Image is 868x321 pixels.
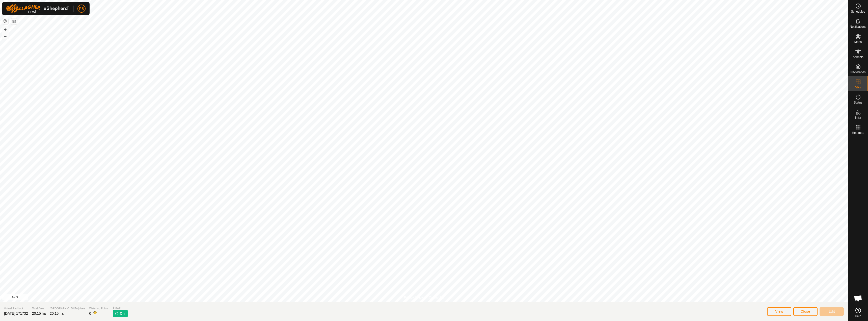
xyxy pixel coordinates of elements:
button: Edit [820,307,844,316]
span: [DATE] 171732 [4,311,28,315]
span: 20.15 ha [50,311,64,315]
span: Total Area [32,306,46,311]
span: 20.15 ha [32,311,46,315]
span: Heatmap [852,131,864,134]
button: + [2,27,8,33]
span: Watering Points [89,306,108,311]
img: Gallagher Logo [6,4,69,13]
span: 0 [89,311,91,315]
button: Reset Map [2,18,8,24]
span: Help [855,315,861,318]
span: VPs [855,86,861,89]
span: Notifications [850,25,866,28]
span: Infra [855,116,861,119]
button: Map Layers [11,18,17,24]
button: View [767,307,791,316]
span: Mobs [854,40,862,43]
span: Schedules [851,10,865,13]
span: RB [79,6,84,11]
div: Open chat [851,291,866,306]
span: Status [113,306,128,310]
a: Help [848,306,868,320]
span: [GEOGRAPHIC_DATA] Area [50,306,85,311]
span: Virtual Paddock [4,306,28,311]
span: Status [854,101,862,104]
span: Animals [853,56,863,59]
a: Contact Us [429,295,444,300]
button: – [2,33,8,39]
button: Close [793,307,818,316]
span: Close [801,309,810,313]
span: Edit [828,309,835,313]
span: Neckbands [850,71,865,74]
img: turn-on [115,311,119,315]
span: On [120,311,125,316]
a: Privacy Policy [404,295,423,300]
span: View [775,309,783,313]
